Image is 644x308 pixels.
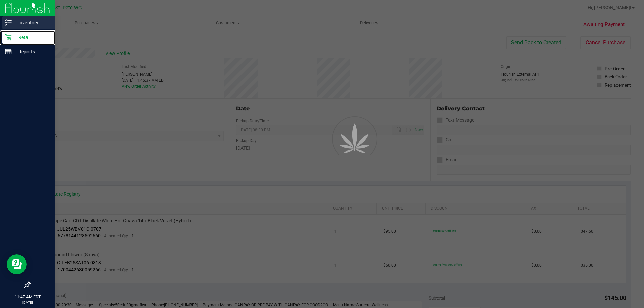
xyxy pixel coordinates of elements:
[5,34,12,41] inline-svg: Retail
[12,48,52,56] p: Reports
[12,19,52,27] p: Inventory
[5,48,12,55] inline-svg: Reports
[3,300,52,305] p: [DATE]
[5,19,12,26] inline-svg: Inventory
[12,33,52,41] p: Retail
[7,254,27,274] iframe: Resource center
[3,294,52,300] p: 11:47 AM EDT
